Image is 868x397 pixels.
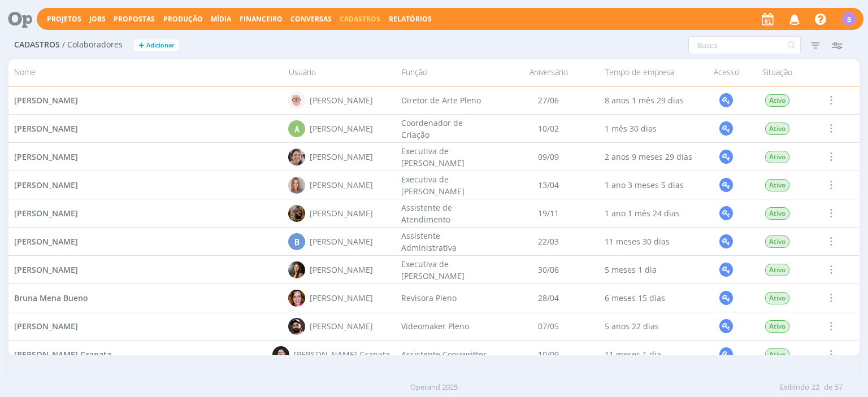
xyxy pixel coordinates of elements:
[14,293,88,303] span: Bruna Mena Bueno
[134,40,179,51] button: +Adicionar
[765,235,789,248] span: Ativo
[340,14,380,24] span: Cadastros
[14,208,78,219] span: [PERSON_NAME]
[780,382,809,393] span: Exibindo
[498,284,600,312] div: 28/04
[396,228,498,255] div: Assistente Administrativa
[211,14,231,24] a: Mídia
[498,143,600,171] div: 09/09
[765,179,789,191] span: Ativo
[236,15,286,24] button: Financeiro
[89,14,106,24] a: Jobs
[600,228,701,255] div: 11 meses 30 dias
[396,341,498,368] div: Assistente Copywritter
[14,264,78,276] a: [PERSON_NAME]
[396,143,498,171] div: Executiva de [PERSON_NAME]
[396,171,498,199] div: Executiva de [PERSON_NAME]
[14,320,78,332] a: [PERSON_NAME]
[765,264,789,276] span: Ativo
[310,151,374,163] div: [PERSON_NAME]
[138,40,144,51] span: +
[600,199,701,227] div: 1 ano 1 mês 24 dias
[498,341,600,368] div: 10/09
[600,63,701,82] div: Tempo de empresa
[841,9,857,29] button: S
[600,143,701,171] div: 2 anos 9 meses 29 dias
[498,86,600,114] div: 27/06
[283,63,396,82] div: Usuário
[396,312,498,340] div: Videomaker Pleno
[310,179,374,191] div: [PERSON_NAME]
[289,92,306,109] img: A
[396,256,498,283] div: Executiva de [PERSON_NAME]
[289,120,306,137] div: A
[62,40,123,50] span: / Colaboradores
[207,15,235,24] button: Mídia
[86,15,109,24] button: Jobs
[8,63,283,82] div: Nome
[765,292,789,304] span: Ativo
[600,341,701,368] div: 11 meses 1 dia
[273,346,290,363] img: B
[765,151,789,163] span: Ativo
[289,149,306,165] img: A
[498,228,600,255] div: 22/03
[289,177,306,194] img: A
[389,14,432,24] a: Relatórios
[14,94,78,106] a: [PERSON_NAME]
[498,115,600,142] div: 10/02
[396,199,498,227] div: Assistente de Atendimento
[701,63,752,82] div: Acesso
[765,207,789,220] span: Ativo
[110,15,158,24] button: Propostas
[310,292,374,304] div: [PERSON_NAME]
[336,15,384,24] button: Cadastros
[600,256,701,283] div: 5 meses 1 dia
[14,236,78,247] span: [PERSON_NAME]
[765,123,789,135] span: Ativo
[498,63,600,82] div: Aniversário
[385,15,435,24] button: Relatórios
[14,235,78,247] a: [PERSON_NAME]
[14,349,111,360] span: [PERSON_NAME] Granata
[14,95,78,106] span: [PERSON_NAME]
[14,207,78,219] a: [PERSON_NAME]
[14,348,111,360] a: [PERSON_NAME] Granata
[310,207,374,219] div: [PERSON_NAME]
[240,14,283,24] span: Financeiro
[163,14,203,24] a: Produção
[289,261,306,278] img: B
[289,318,306,335] img: B
[47,14,81,24] a: Projetos
[14,179,78,191] a: [PERSON_NAME]
[287,15,335,24] button: Conversas
[752,63,803,82] div: Situação
[765,94,789,107] span: Ativo
[14,321,78,331] span: [PERSON_NAME]
[765,348,789,361] span: Ativo
[498,171,600,199] div: 13/04
[289,205,306,222] img: A
[688,36,801,54] input: Busca
[396,115,498,142] div: Coordenador de Criação
[14,151,78,162] span: [PERSON_NAME]
[396,284,498,312] div: Revisora Pleno
[289,290,306,307] img: B
[114,14,155,24] span: Propostas
[498,312,600,340] div: 07/05
[44,15,85,24] button: Projetos
[396,63,498,82] div: Função
[310,123,374,134] div: [PERSON_NAME]
[14,151,78,163] a: [PERSON_NAME]
[498,256,600,283] div: 30/06
[14,180,78,190] span: [PERSON_NAME]
[294,348,390,360] div: [PERSON_NAME] Granata
[824,382,832,393] span: de
[310,235,374,247] div: [PERSON_NAME]
[290,14,332,24] a: Conversas
[600,86,701,114] div: 8 anos 1 mês 29 dias
[14,123,78,134] a: [PERSON_NAME]
[765,320,789,333] span: Ativo
[310,94,374,106] div: [PERSON_NAME]
[14,40,60,50] span: Cadastros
